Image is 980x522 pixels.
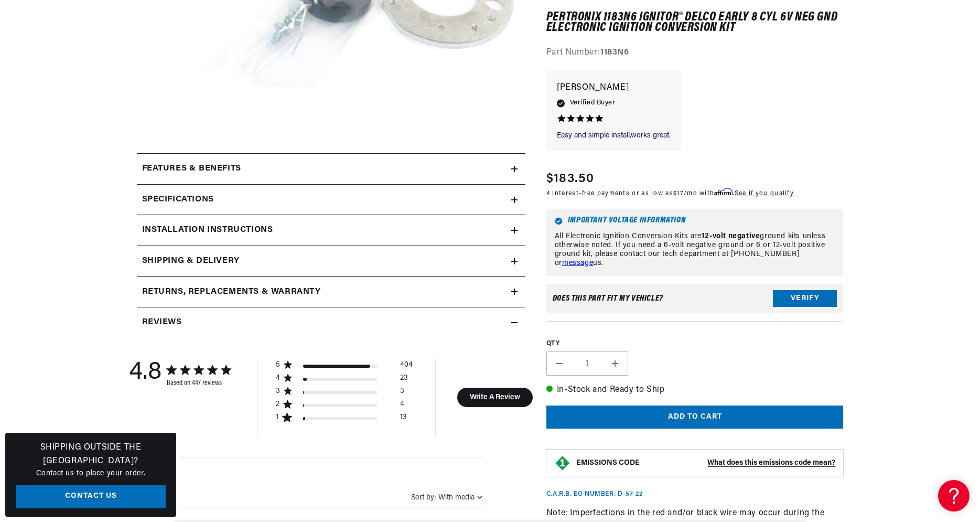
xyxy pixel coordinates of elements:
h2: Reviews [142,316,182,329]
h2: Installation instructions [142,223,273,237]
summary: Shipping & Delivery [137,246,525,276]
button: Verify [773,291,837,307]
div: 1 star by 13 reviews [276,413,413,426]
a: See if you qualify - Learn more about Affirm Financing (opens in modal) [735,191,794,197]
div: Part Number: [546,47,844,60]
p: All Electronic Ignition Conversion Kits are ground kits unless otherwise noted. If you need a 6-v... [555,232,835,268]
summary: Returns, Replacements & Warranty [137,277,525,307]
strong: 1183N6 [600,49,629,57]
summary: Features & Benefits [137,154,525,184]
div: 23 [400,374,408,387]
div: 2 [276,400,279,409]
div: 404 [400,360,413,374]
img: Emissions code [554,455,571,472]
p: Contact us to place your order. [16,468,166,480]
p: In-Stock and Ready to Ship [546,383,844,397]
div: 3 star by 3 reviews [276,387,413,400]
div: 13 [400,413,407,426]
strong: EMISSIONS CODE [576,460,640,467]
button: Add to cart [546,406,844,429]
div: 4 [276,374,280,383]
a: Contact Us [16,485,166,509]
h6: Important Voltage Information [555,217,835,225]
strong: 12-volt negative [702,232,760,240]
div: 1 [276,413,278,422]
p: [PERSON_NAME] [557,81,671,95]
label: QTY [546,340,844,349]
p: 4 interest-free payments or as low as /mo with . [546,189,794,199]
div: 5 star by 404 reviews [276,360,413,374]
div: Does This part fit My vehicle? [553,295,663,303]
div: Based on 447 reviews [167,379,231,387]
span: $17 [673,191,684,197]
button: Write A Review [457,388,533,407]
div: 4.8 [129,359,161,387]
h2: Features & Benefits [142,162,241,176]
div: 3 [276,387,280,396]
h2: Shipping & Delivery [142,254,240,268]
p: Easy and simple install,works great. [557,131,671,141]
div: 4 [400,400,404,413]
div: 3 [400,387,404,400]
button: Sort by:With media [411,494,482,502]
summary: Specifications [137,185,525,215]
span: Affirm [714,188,733,196]
summary: Reviews [137,307,525,338]
span: $183.50 [546,170,594,189]
h2: Specifications [142,193,214,207]
h2: Returns, Replacements & Warranty [142,285,321,299]
strong: What does this emissions code mean? [707,460,835,467]
summary: Installation instructions [137,215,525,246]
a: message [562,259,593,267]
h3: Shipping Outside the [GEOGRAPHIC_DATA]? [16,441,166,468]
button: EMISSIONS CODEWhat does this emissions code mean? [576,459,836,468]
div: 2 star by 4 reviews [276,400,413,413]
span: Verified Buyer [570,98,615,109]
span: Sort by: [411,494,436,502]
div: 5 [276,360,280,370]
div: With media [438,494,475,502]
p: C.A.R.B. EO Number: D-57-22 [546,491,643,499]
h1: PerTronix 1183N6 Ignitor® Delco early 8 cyl 6v Neg Gnd Electronic Ignition Conversion Kit [546,12,844,34]
div: 4 star by 23 reviews [276,374,413,387]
